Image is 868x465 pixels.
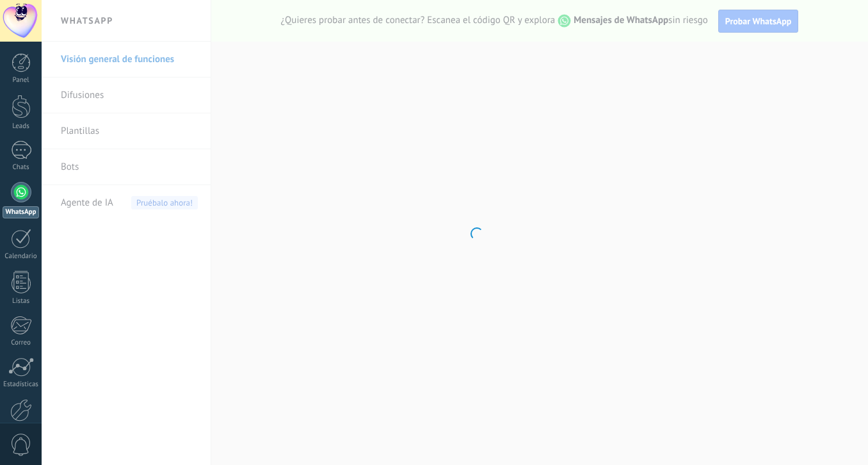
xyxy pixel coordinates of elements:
div: Estadísticas [3,380,40,389]
div: Panel [3,76,40,85]
div: Listas [3,297,40,306]
div: Leads [3,122,40,131]
div: WhatsApp [3,206,39,218]
div: Chats [3,163,40,172]
div: Correo [3,339,40,347]
div: Calendario [3,252,40,261]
